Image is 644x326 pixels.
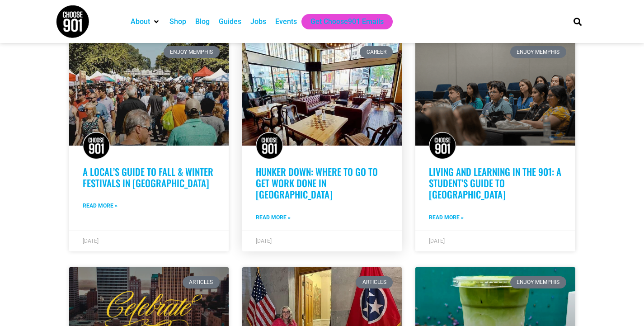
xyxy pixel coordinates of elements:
[256,132,283,159] img: Choose901
[83,165,213,190] a: A Local’s Guide to Fall & Winter Festivals in [GEOGRAPHIC_DATA]
[510,46,566,58] div: Enjoy Memphis
[164,46,220,58] div: Enjoy Memphis
[250,16,266,27] a: Jobs
[126,14,558,29] nav: Main nav
[510,276,566,288] div: Enjoy Memphis
[310,16,384,27] a: Get Choose901 Emails
[83,202,118,210] a: Read more about A Local’s Guide to Fall & Winter Festivals in Memphis
[356,276,393,288] div: Articles
[183,276,220,288] div: Articles
[429,132,456,159] img: Choose901
[169,16,186,27] a: Shop
[126,14,165,29] div: About
[570,14,585,29] div: Search
[275,16,297,27] a: Events
[256,238,272,244] span: [DATE]
[195,16,210,27] a: Blog
[429,213,464,222] a: Read more about Living and learning in the 901: A student’s guide to Memphis
[415,37,575,146] a: A group of students sit attentively in a lecture hall, listening to a presentation. Some have not...
[429,165,561,201] a: Living and learning in the 901: A student’s guide to [GEOGRAPHIC_DATA]
[360,46,393,58] div: Career
[83,238,99,244] span: [DATE]
[131,16,150,27] a: About
[83,132,110,159] img: Choose901
[219,16,241,27] a: Guides
[256,165,378,201] a: Hunker Down: Where to Go to Get Work Done in [GEOGRAPHIC_DATA]
[429,238,445,244] span: [DATE]
[256,213,291,222] a: Read more about Hunker Down: Where to Go to Get Work Done in Memphis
